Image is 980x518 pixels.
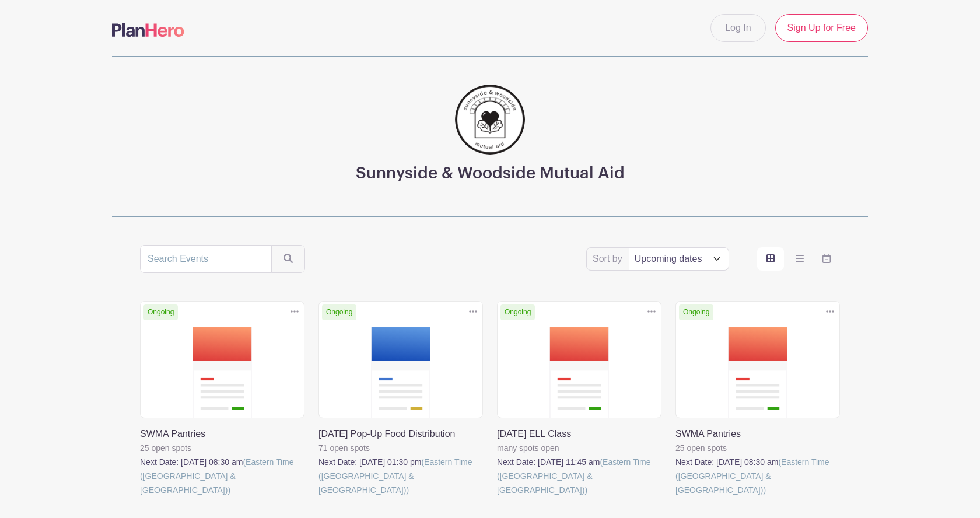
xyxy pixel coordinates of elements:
a: Log In [710,14,765,42]
div: order and view [757,247,840,271]
a: Sign Up for Free [775,14,868,42]
label: Sort by [593,252,626,266]
img: logo-507f7623f17ff9eddc593b1ce0a138ce2505c220e1c5a4e2b4648c50719b7d32.svg [112,23,184,37]
img: 256.png [455,85,525,155]
h3: Sunnyside & Woodside Mutual Aid [356,164,625,184]
input: Search Events [140,245,272,273]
